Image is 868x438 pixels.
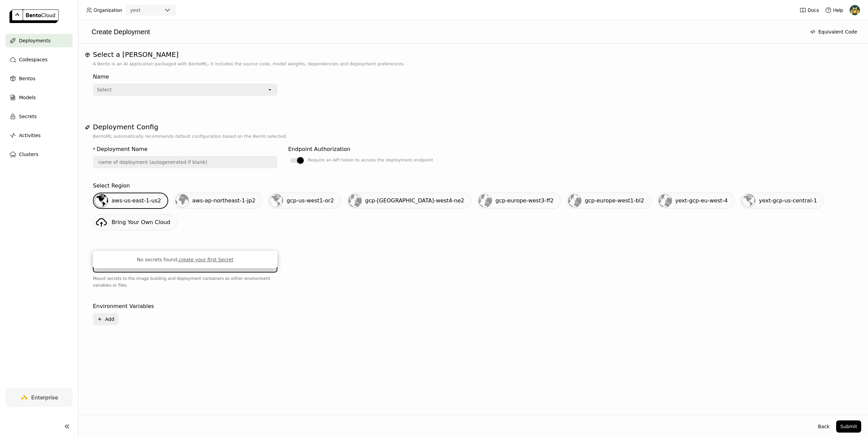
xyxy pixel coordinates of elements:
span: gcp-us-west1-or2 [287,197,334,204]
span: Enterprise [31,394,58,401]
a: Clusters [5,148,73,161]
span: Organization [94,7,122,13]
div: Deployment Name [97,145,147,153]
span: Clusters [19,150,38,158]
div: Name [93,73,277,81]
a: Secrets [5,110,73,123]
div: aws-ap-northeast-1-jp2 [174,193,262,209]
input: name of deployment (autogenerated if blank) [94,157,277,168]
div: Secrets [93,249,113,258]
span: gcp-europe-west1-bl2 [585,197,644,204]
a: Bring Your Own Cloud [93,214,177,231]
p: A Bento is an AI application packaged with BentoML, it includes the source code, model weights, d... [93,61,853,67]
div: gcp-europe-west1-bl2 [566,193,651,209]
div: Select [97,86,112,93]
div: yext-gcp-us-central-1 [740,193,824,209]
span: Activities [19,131,41,139]
a: Models [5,91,73,104]
p: BentoML automatically recommends default configuration based on the Bento selected. [93,133,853,140]
div: aws-us-east-1-us2 [93,193,168,209]
img: Demeter Dobos [850,5,860,15]
button: Equivalent Code [806,26,861,38]
span: Help [833,7,843,13]
button: Add [93,313,118,325]
span: gcp-[GEOGRAPHIC_DATA]-west4-ne2 [365,197,465,204]
svg: Plus [97,316,102,322]
a: Deployments [5,34,73,47]
span: Secrets [19,112,37,121]
div: Select Region [93,182,130,190]
div: Endpoint Authorization [288,145,350,153]
span: Deployments [19,37,51,45]
span: aws-ap-northeast-1-jp2 [192,197,255,204]
div: gcp-[GEOGRAPHIC_DATA]-west4-ne2 [347,193,472,209]
span: Models [19,93,36,102]
a: create your first Secret [179,257,233,262]
span: gcp-europe-west3-ff2 [495,197,553,204]
div: Mount secrets to the image building and deployment containers as either environment variables or ... [93,275,277,289]
a: Bentos [5,72,73,85]
div: yext [130,7,140,14]
span: yext-gcp-us-central-1 [759,197,817,204]
span: Bentos [19,74,35,83]
div: Require an API token to access the deployment endpoint [308,156,433,164]
a: Activities [5,129,73,142]
button: Back [814,420,833,433]
div: No secrets found, [98,256,272,263]
h1: Deployment Config [93,123,853,131]
span: Bring Your Own Cloud [112,219,170,225]
div: Environment Variables [93,302,154,310]
a: Enterprise [5,388,73,407]
div: yext-gcp-eu-west-4 [657,193,735,209]
div: gcp-us-west1-or2 [268,193,341,209]
img: logo [9,9,59,23]
a: Docs [800,7,819,14]
span: aws-us-east-1-us2 [112,197,161,204]
ul: Menu [93,251,277,268]
div: Help [825,7,843,14]
span: yext-gcp-eu-west-4 [675,197,728,204]
span: Docs [808,7,819,13]
div: Create Deployment [85,27,803,37]
div: gcp-europe-west3-ff2 [477,193,560,209]
a: Codespaces [5,53,73,66]
h1: Select a [PERSON_NAME] [93,50,853,59]
button: Submit [836,420,861,433]
svg: open [267,87,273,92]
span: Codespaces [19,56,47,64]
